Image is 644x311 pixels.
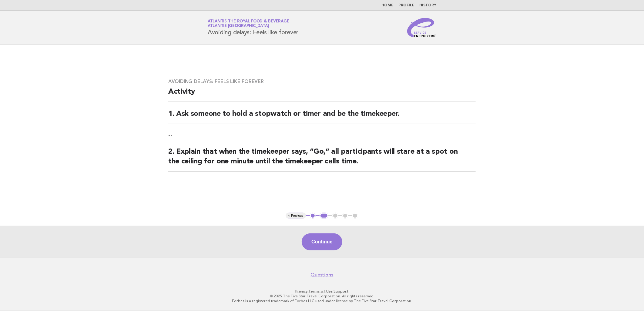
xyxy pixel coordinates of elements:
p: © 2025 The Five Star Travel Corporation. All rights reserved. [136,294,508,299]
button: 1 [310,213,316,219]
h3: Avoiding delays: Feels like forever [168,79,476,85]
a: Terms of Use [309,289,333,293]
a: Questions [311,272,334,278]
a: Privacy [296,289,308,293]
a: Support [334,289,349,293]
a: Profile [398,4,414,7]
button: 2 [320,213,328,219]
p: · · [136,289,508,294]
h1: Avoiding delays: Feels like forever [208,20,298,35]
p: -- [168,131,476,140]
h2: 2. Explain that when the timekeeper says, “Go,” all participants will stare at a spot on the ceil... [168,147,476,172]
p: Forbes is a registered trademark of Forbes LLC used under license by The Five Star Travel Corpora... [136,299,508,303]
img: Service Energizers [407,18,436,37]
a: Atlantis the Royal Food & BeverageAtlantis [GEOGRAPHIC_DATA] [208,19,289,28]
button: < Previous [286,213,306,219]
h2: 1. Ask someone to hold a stopwatch or timer and be the timekeeper. [168,109,476,124]
h2: Activity [168,87,476,102]
a: Home [381,4,394,7]
a: History [419,4,436,7]
button: Continue [302,233,342,250]
span: Atlantis [GEOGRAPHIC_DATA] [208,24,269,28]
